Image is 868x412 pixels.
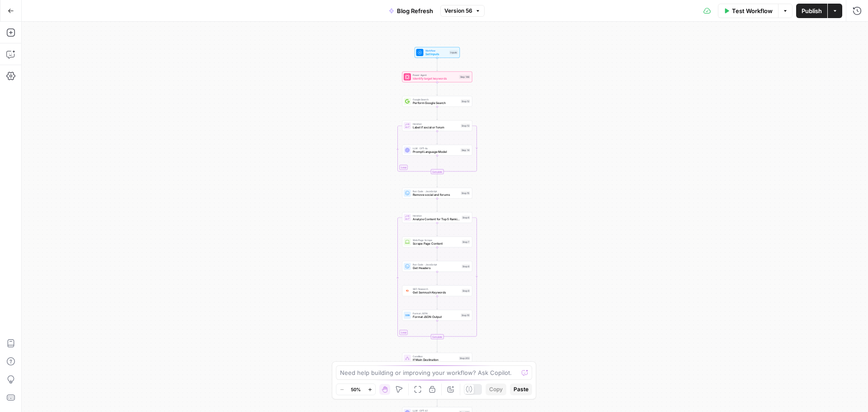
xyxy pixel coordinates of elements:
g: Edge from step_205 to step_203-conditional-end [437,389,477,399]
g: Edge from start to step_148 [437,58,438,71]
button: Copy [486,384,506,395]
g: Edge from step_203-conditional-end to step_202 [437,398,438,407]
div: LoopIterationAnalyze Content for Top 5 Ranking PagesStep 6 [402,212,472,223]
g: Edge from step_12 to step_13 [437,107,438,120]
g: Edge from step_8 to step_9 [437,272,438,285]
span: Set Inputs [425,52,448,57]
div: Step 12 [461,99,470,104]
span: Perform Google Search [413,101,459,105]
span: Iteration [413,214,460,218]
div: Step 203 [459,356,470,360]
span: Web Page Scrape [413,238,460,242]
span: Run Code · JavaScript [413,189,459,193]
span: If Main Destination [413,358,457,362]
span: Get Semrush Keywords [413,290,460,295]
span: Scrape Page Content [413,242,460,246]
span: Prompt Language Model [413,150,459,154]
g: Edge from step_9 to step_10 [437,296,438,309]
span: Run Code · JavaScript [413,263,460,266]
span: Blog Refresh [397,6,433,15]
div: Complete [402,334,472,339]
span: LLM · GPT-4o [413,147,459,150]
div: ConditionIf Main DestinationStep 203 [402,353,472,364]
div: Complete [431,169,444,174]
span: Get Headers [413,266,460,270]
g: Edge from step_148 to step_12 [437,82,438,95]
div: Step 15 [461,191,470,195]
span: Publish [802,6,822,15]
div: Step 148 [459,75,471,79]
span: Paste [514,385,528,393]
span: Workflow [425,49,448,52]
span: Identify target keywords [413,76,458,81]
button: Paste [510,384,532,395]
span: Google Search [413,98,459,101]
div: Complete [402,169,472,174]
g: Edge from step_15 to step_6 [437,199,438,212]
div: LLM · GPT-4oPrompt Language ModelStep 14 [402,145,472,156]
span: Remove social and forums [413,193,459,197]
button: Test Workflow [718,4,778,18]
span: Analyze Content for Top 5 Ranking Pages [413,217,460,222]
div: Inputs [449,51,458,55]
span: Version 56 [444,7,472,15]
div: Format JSONFormat JSON OutputStep 10 [402,310,472,321]
span: 50% [351,386,361,393]
span: Iteration [413,122,459,126]
span: Label if social or forum [413,125,459,130]
div: Power AgentIdentify target keywordsStep 148 [402,71,472,82]
button: Blog Refresh [383,4,439,18]
span: Format JSON [413,312,459,315]
g: Edge from step_13-iteration-end to step_15 [437,174,438,187]
button: Publish [796,4,827,18]
span: Condition [413,355,457,358]
g: Edge from step_13 to step_14 [437,131,438,144]
div: Step 8 [462,265,470,269]
div: Step 10 [461,313,470,317]
g: Edge from step_6 to step_7 [437,223,438,236]
span: Format JSON Output [413,315,459,319]
div: Step 9 [462,289,470,293]
button: Version 56 [440,5,485,17]
div: LoopIterationLabel if social or forumStep 13 [402,120,472,131]
div: Step 14 [461,148,471,152]
img: ey5lt04xp3nqzrimtu8q5fsyor3u [405,289,410,293]
div: Step 6 [462,216,470,220]
div: Run Code · JavaScriptGet HeadersStep 8 [402,261,472,272]
div: Web Page ScrapeScrape Page ContentStep 7 [402,237,472,247]
div: Google SearchPerform Google SearchStep 12 [402,96,472,107]
g: Edge from step_6-iteration-end to step_203 [437,339,438,352]
div: WorkflowSet InputsInputs [402,47,472,58]
div: Complete [431,334,444,339]
div: Run Code · JavaScriptRemove social and forumsStep 15 [402,188,472,199]
g: Edge from step_7 to step_8 [437,247,438,260]
g: Edge from step_204 to step_203-conditional-end [398,389,438,399]
span: Copy [489,385,503,393]
div: Step 13 [461,124,470,128]
span: Power Agent [413,73,458,77]
div: Step 7 [462,240,470,244]
span: SEO Research [413,287,460,291]
span: Test Workflow [732,6,773,15]
div: SEO ResearchGet Semrush KeywordsStep 9 [402,285,472,296]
